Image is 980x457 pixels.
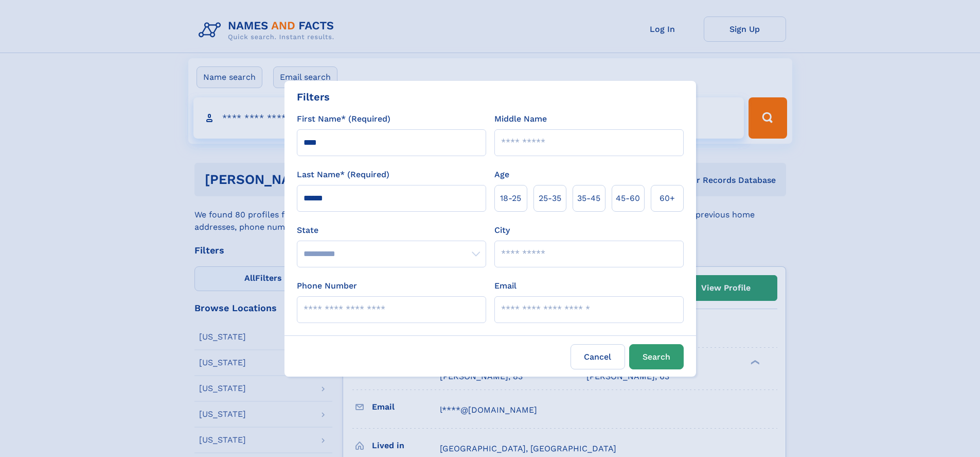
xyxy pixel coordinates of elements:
[494,113,547,125] label: Middle Name
[297,280,357,292] label: Phone Number
[494,224,510,236] label: City
[494,280,516,292] label: Email
[500,192,521,205] span: 18‑25
[297,113,390,125] label: First Name* (Required)
[494,168,509,181] label: Age
[297,224,486,236] label: State
[577,192,600,205] span: 35‑45
[629,344,684,369] button: Search
[297,168,389,181] label: Last Name* (Required)
[539,192,561,205] span: 25‑35
[571,344,625,369] label: Cancel
[616,192,640,205] span: 45‑60
[660,192,675,205] span: 60+
[297,89,330,105] div: Filters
